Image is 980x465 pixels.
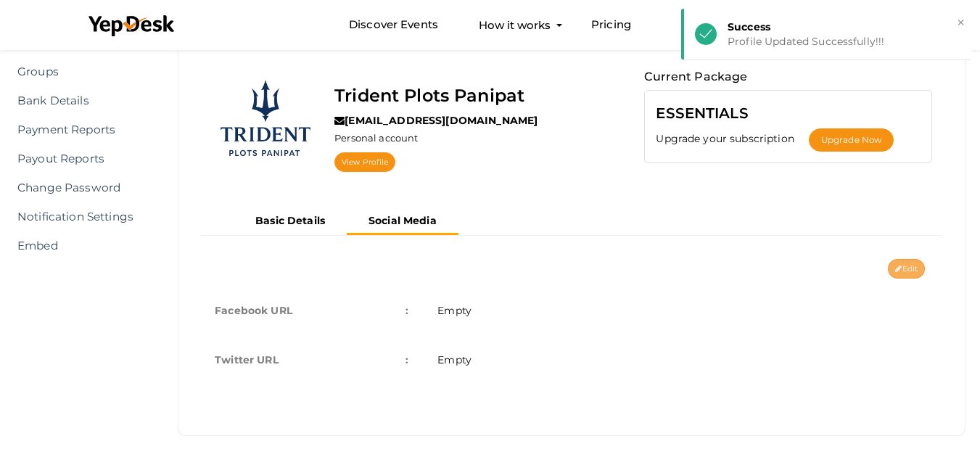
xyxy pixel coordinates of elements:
span: : [405,300,408,321]
div: Success [728,20,960,34]
button: Social Media [347,209,458,235]
label: ESSENTIALS [656,102,748,125]
button: Edit [888,259,925,279]
a: Notification Settings [11,202,152,231]
b: Social Media [368,214,437,227]
label: Upgrade your subscription [656,131,809,146]
label: Trident Plots Panipat [334,82,524,110]
a: Pricing [591,12,631,38]
a: Payout Reports [11,144,152,173]
a: Groups [11,57,152,86]
b: Basic Details [255,214,325,227]
button: How it works [474,12,555,38]
button: Upgrade Now [809,128,894,152]
span: Empty [437,304,472,317]
div: Profile Updated Successfully!!! [728,34,960,49]
a: Discover Events [349,12,438,38]
label: [EMAIL_ADDRESS][DOMAIN_NAME] [334,113,538,128]
button: Basic Details [234,209,347,233]
label: Current Package [644,67,747,86]
a: Embed [11,231,152,260]
img: YZO3UXGK_normal.png [211,67,320,176]
a: Change Password [11,173,152,202]
td: Facebook URL [200,286,423,335]
span: Empty [437,353,472,366]
td: Twitter URL [200,335,423,384]
button: × [956,15,965,31]
label: Personal account [334,131,418,145]
a: Bank Details [11,86,152,115]
span: : [405,350,408,370]
a: View Profile [334,152,395,172]
a: Payment Reports [11,115,152,144]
